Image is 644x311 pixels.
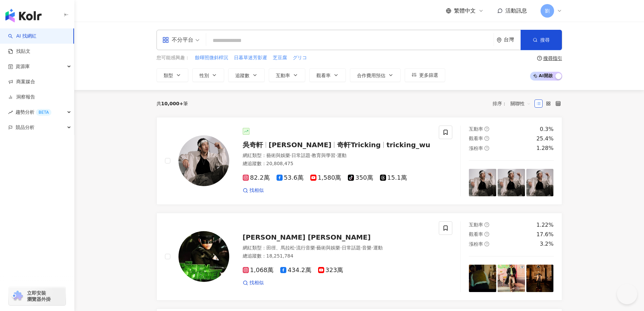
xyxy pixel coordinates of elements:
[8,79,35,85] a: 商案媒合
[280,267,311,274] span: 434.2萬
[266,245,295,250] span: 田徑、馬拉松
[493,98,534,109] div: 排序：
[545,7,550,15] span: 劉
[469,265,496,292] img: post-image
[309,68,346,82] button: 觀看率
[234,54,267,61] span: 日暮草迷芳影遲
[350,68,401,82] button: 合作費用預估
[617,284,637,304] iframe: Help Scout Beacon - Open
[469,169,496,196] img: post-image
[342,245,361,250] span: 日常話題
[497,38,502,43] span: environment
[469,126,483,132] span: 互動率
[540,37,550,43] span: 搜尋
[290,153,291,158] span: ·
[162,35,193,45] div: 不分平台
[157,54,190,61] span: 您可能感興趣：
[498,169,525,196] img: post-image
[228,68,265,82] button: 追蹤數
[269,141,332,149] span: [PERSON_NAME]
[537,56,542,61] span: question-circle
[454,7,476,15] span: 繁體中文
[312,153,335,158] span: 教育與學習
[526,169,554,196] img: post-image
[157,213,562,301] a: KOL Avatar[PERSON_NAME] [PERSON_NAME]網紅類型：田徑、馬拉松·流行音樂·藝術與娛樂·日常話題·音樂·運動總追蹤數：18,251,7841,068萬434.2萬...
[373,245,383,250] span: 運動
[162,37,169,43] span: appstore
[8,110,13,115] span: rise
[484,136,489,141] span: question-circle
[521,30,562,50] button: 搜尋
[405,68,445,82] button: 更多篩選
[469,146,483,151] span: 漲粉率
[272,54,287,62] button: 芝豆腐
[510,98,531,109] span: 關聯性
[291,153,310,158] span: 日常話題
[536,135,554,142] div: 25.4%
[469,222,483,227] span: 互動率
[484,232,489,237] span: question-circle
[340,245,341,250] span: ·
[484,242,489,246] span: question-circle
[337,153,347,158] span: 運動
[316,73,331,78] span: 觀看率
[178,231,229,282] img: KOL Avatar
[296,245,315,250] span: 流行音樂
[5,9,42,22] img: logo
[540,126,554,133] div: 0.3%
[27,290,51,302] span: 立即安裝 瀏覽器外掛
[269,68,305,82] button: 互動率
[484,127,489,131] span: question-circle
[316,245,340,250] span: 藝術與娛樂
[243,141,263,149] span: 吳奇軒
[16,120,34,135] span: 競品分析
[161,101,184,106] span: 10,000+
[243,174,270,181] span: 82.2萬
[536,231,554,238] div: 17.6%
[469,241,483,247] span: 漲粉率
[243,187,264,194] a: 找相似
[498,265,525,292] img: post-image
[386,141,430,149] span: tricking_wu
[484,146,489,151] span: question-circle
[276,73,290,78] span: 互動率
[310,174,341,181] span: 1,580萬
[243,253,431,260] div: 總追蹤數 ： 18,251,784
[16,59,30,74] span: 資源庫
[36,109,51,116] div: BETA
[315,245,316,250] span: ·
[243,280,264,286] a: 找相似
[335,153,337,158] span: ·
[243,233,371,241] span: [PERSON_NAME] [PERSON_NAME]
[372,245,373,250] span: ·
[157,117,562,205] a: KOL Avatar吳奇軒[PERSON_NAME]奇軒Trickingtricking_wu網紅類型：藝術與娛樂·日常話題·教育與學習·運動總追蹤數：20,808,47582.2萬53.6萬1...
[243,160,431,167] div: 總追蹤數 ： 20,808,475
[243,267,274,274] span: 1,068萬
[318,267,343,274] span: 323萬
[536,221,554,229] div: 1.22%
[505,7,527,14] span: 活動訊息
[543,55,562,61] div: 搜尋指引
[192,68,224,82] button: 性別
[292,54,307,62] button: グリコ
[157,101,188,106] div: 共 筆
[9,287,66,305] a: chrome extension立即安裝 瀏覽器外掛
[249,280,264,286] span: 找相似
[484,222,489,227] span: question-circle
[361,245,362,250] span: ·
[536,145,554,152] div: 1.28%
[357,73,385,78] span: 合作費用預估
[235,73,249,78] span: 追蹤數
[540,240,554,248] div: 3.2%
[243,152,431,159] div: 網紅類型 ：
[310,153,312,158] span: ·
[164,73,173,78] span: 類型
[195,54,229,62] button: 餘暉照微斜桿沉
[419,72,438,78] span: 更多篩選
[11,291,24,302] img: chrome extension
[295,245,296,250] span: ·
[348,174,373,181] span: 350萬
